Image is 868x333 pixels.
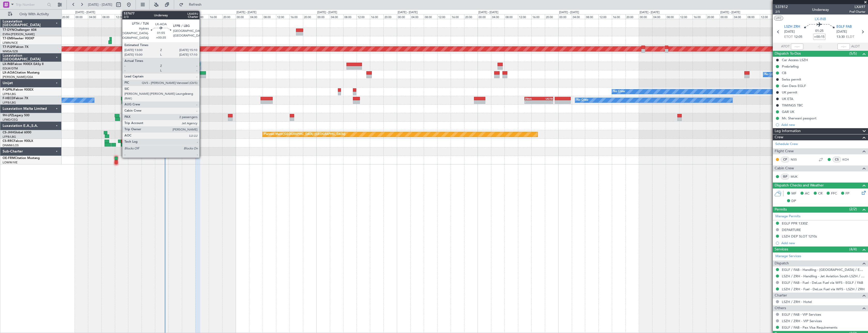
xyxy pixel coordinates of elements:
span: Cabin Crew [775,165,794,171]
div: Planned Maint [GEOGRAPHIC_DATA] ([GEOGRAPHIC_DATA]) [264,131,345,138]
div: 12:00 [195,14,209,19]
div: 00:00 [75,14,88,19]
button: UTC [774,16,783,20]
a: EVRA/[PERSON_NAME] [3,32,35,36]
div: No Crew [GEOGRAPHIC_DATA] ([GEOGRAPHIC_DATA]) [765,71,839,78]
span: (5/5) [849,51,857,56]
a: KCH [842,157,854,162]
span: LX-INB [3,63,13,66]
div: 20:00 [303,14,316,19]
span: Permits [775,207,787,213]
div: 12:00 [679,14,693,19]
button: Only With Activity [6,10,56,18]
div: 20:00 [545,14,558,19]
div: 00:00 [478,14,491,19]
span: AC [805,191,810,196]
div: 08:00 [666,14,679,19]
span: Others [775,305,786,311]
span: Flight Crew [775,148,794,154]
span: LXA97 [849,4,865,10]
a: LX-INBFalcon 900EX EASy II [3,63,43,66]
div: 04:00 [572,14,585,19]
div: GAR UK [782,110,794,114]
div: Prebriefing [782,64,799,69]
span: MF [791,191,796,196]
a: LFMD/CEQ [3,118,18,122]
div: 12:00 [598,14,612,19]
a: CS-RRCFalcon 900LX [3,140,33,143]
span: 9H-LPZ [3,114,13,117]
div: CS [833,157,841,162]
div: 00:00 [236,14,249,19]
div: 00:00 [316,14,330,19]
div: 12:00 [518,14,531,19]
div: 04:00 [491,14,505,19]
span: LX-AOA [3,71,14,74]
span: ETOT [784,34,793,40]
input: Trip Number [16,1,46,9]
div: 16:00 [370,14,383,19]
a: LFPB/LBG [3,135,16,139]
span: LSZH ZRH [784,24,800,30]
span: Dispatch [775,260,789,266]
span: T7-EMI [3,37,13,40]
a: LSZH / ZRH - VIP Services [782,319,822,323]
span: T7-PJ29 [3,46,14,49]
div: 16:00 [209,14,222,19]
div: [DATE] - [DATE] [478,10,498,15]
span: 12:05 [794,34,802,40]
div: 16:00 [531,14,545,19]
div: 08:00 [343,14,357,19]
span: T7-DYN [3,28,14,32]
a: EGLF / FAB - Handling - [GEOGRAPHIC_DATA] / EGLF / FAB [782,267,865,272]
div: 04:00 [168,14,182,19]
div: [DATE] - [DATE] [720,10,740,15]
span: Leg Information [775,128,801,134]
a: DNMM/LOS [3,143,19,147]
div: 08:00 [424,14,437,19]
div: 16:00 [451,14,464,19]
span: 13:30 [836,34,845,40]
span: Dispatch Checks and Weather [775,183,824,189]
div: ISP [781,174,789,179]
div: 00:00 [639,14,652,19]
span: F-HECD [3,97,14,100]
span: EGLF FAB [836,24,852,30]
div: 08:00 [182,14,195,19]
span: (2/2) [849,206,857,212]
span: Crew [775,134,783,140]
a: T7-PJ29Falcon 7X [3,46,28,49]
a: Manage Permits [775,214,800,219]
div: 20:00 [464,14,478,19]
div: LSZH DEP SLOT 1210z [782,234,817,238]
div: [DATE] - [DATE] [398,10,418,15]
span: CS-JHH [3,131,14,134]
div: 08:00 [746,14,760,19]
div: ZBAA [525,97,539,100]
span: Refresh [184,3,206,6]
div: 12:00 [276,14,290,19]
a: LFMN/NCE [3,41,18,45]
span: Pref Charter [849,10,865,14]
div: Gen Decs EGLF [782,84,806,88]
div: 20:00 [625,14,639,19]
span: Services [775,247,788,252]
div: 20:00 [142,14,155,19]
input: --:-- [791,44,803,50]
span: OE-FRM [3,157,15,160]
div: Swiss permit [782,77,801,82]
div: 12:00 [357,14,370,19]
div: EGLF PPR 1330Z [782,221,808,226]
a: [PERSON_NAME]/QSA [3,75,33,79]
div: 08:00 [505,14,518,19]
div: 12:00 [115,14,128,19]
a: LX-AOACitation Mustang [3,71,40,74]
div: No Crew [576,96,588,104]
div: 08:00 [101,14,115,19]
a: LSZH / ZRH - Hotel [782,300,812,304]
a: EGLF / FAB - Fuel - DeLux Fuel via WFS - EGLF / FAB [782,280,863,285]
div: 04:00 [652,14,666,19]
span: [DATE] - [DATE] [88,2,112,7]
div: DEPARTURE [782,228,801,232]
span: FFC [831,191,837,196]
